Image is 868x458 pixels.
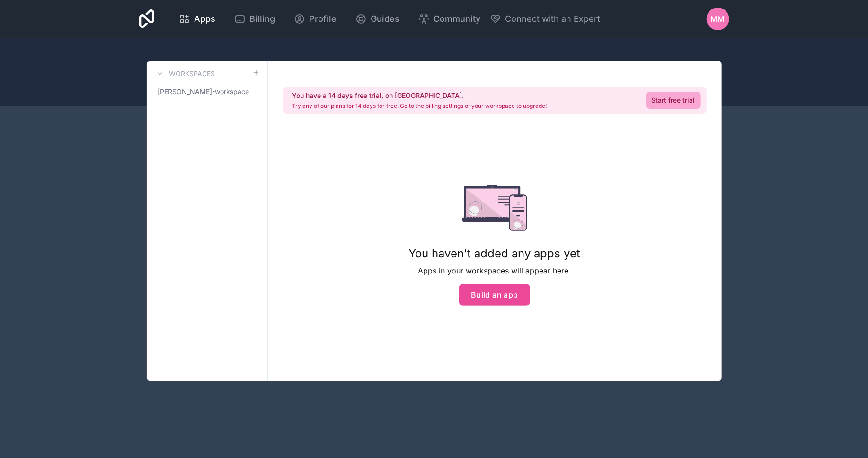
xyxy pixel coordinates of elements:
span: Profile [309,12,337,26]
span: Guides [371,12,399,26]
button: Build an app [459,284,530,306]
a: Apps [171,9,223,29]
span: Community [434,12,480,26]
a: [PERSON_NAME]-workspace [154,83,260,100]
span: [PERSON_NAME]-workspace [158,87,249,97]
p: Apps in your workspaces will appear here. [409,265,581,276]
span: Connect with an Expert [505,12,600,26]
h3: Workspaces [169,69,215,79]
span: MM [711,13,725,25]
a: Profile [286,9,344,29]
span: Billing [249,12,275,26]
a: Community [411,9,488,29]
h1: You haven't added any apps yet [409,246,581,261]
a: Billing [227,9,283,29]
p: Try any of our plans for 14 days for free. Go to the billing settings of your workspace to upgrade! [292,102,547,110]
a: Workspaces [154,68,215,79]
span: Apps [194,12,215,26]
a: Start free trial [646,92,701,109]
a: Guides [348,9,407,29]
button: Connect with an Expert [490,12,600,26]
h2: You have a 14 days free trial, on [GEOGRAPHIC_DATA]. [292,91,547,100]
img: empty state [462,185,528,231]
